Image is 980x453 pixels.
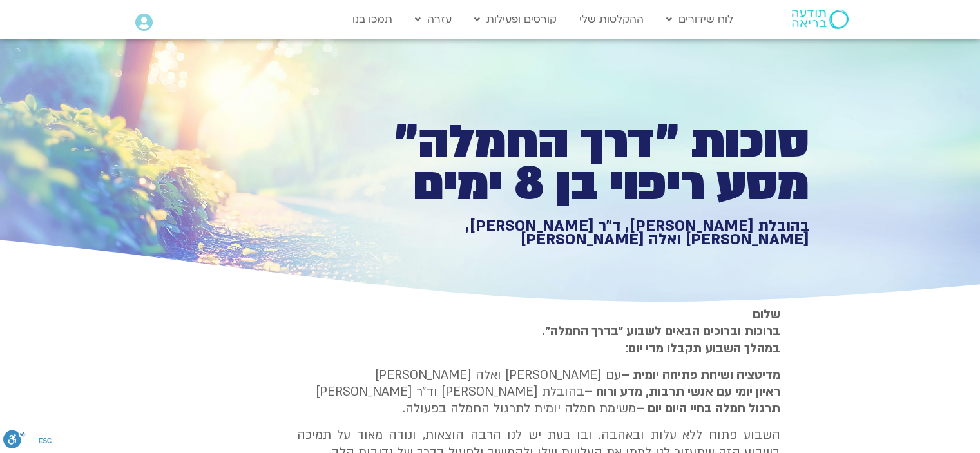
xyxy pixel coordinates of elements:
[408,7,458,32] a: עזרה
[297,367,780,418] p: עם [PERSON_NAME] ואלה [PERSON_NAME] בהובלת [PERSON_NAME] וד״ר [PERSON_NAME] משימת חמלה יומית לתרג...
[792,10,849,29] img: תודעה בריאה
[753,306,780,323] strong: שלום
[542,323,780,356] strong: ברוכות וברוכים הבאים לשבוע ״בדרך החמלה״. במהלך השבוע תקבלו מדי יום:
[468,7,563,32] a: קורסים ופעילות
[346,7,399,32] a: תמכו בנו
[636,400,780,417] b: תרגול חמלה בחיי היום יום –
[621,367,780,383] strong: מדיטציה ושיחת פתיחה יומית –
[573,7,650,32] a: ההקלטות שלי
[584,383,780,400] b: ראיון יומי עם אנשי תרבות, מדע ורוח –
[363,121,809,206] h1: סוכות ״דרך החמלה״ מסע ריפוי בן 8 ימים
[660,7,740,32] a: לוח שידורים
[363,219,809,247] h1: בהובלת [PERSON_NAME], ד״ר [PERSON_NAME], [PERSON_NAME] ואלה [PERSON_NAME]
